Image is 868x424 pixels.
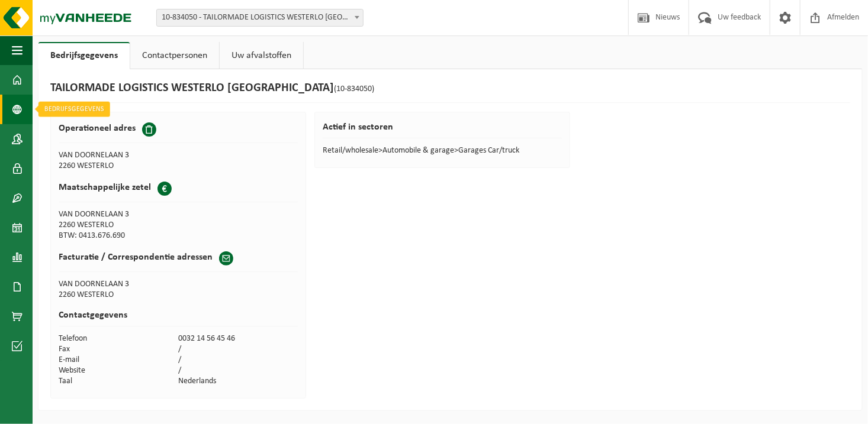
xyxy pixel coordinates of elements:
td: VAN DOORNELAAN 3 [59,209,179,220]
td: Fax [59,344,179,355]
td: 2260 WESTERLO [59,161,179,171]
h2: Actief in sectoren [323,122,561,138]
td: 2260 WESTERLO [59,220,179,231]
td: 0032 14 56 45 46 [178,334,298,344]
span: 10-834050 - TAILORMADE LOGISTICS WESTERLO NV - WESTERLO [156,9,364,27]
td: Nederlands [178,376,298,387]
a: Uw afvalstoffen [220,42,303,69]
td: VAN DOORNELAAN 3 [59,150,179,161]
a: Contactpersonen [130,42,219,69]
td: / [178,344,298,355]
span: (10-834050) [334,85,374,93]
h1: TAILORMADE LOGISTICS WESTERLO [GEOGRAPHIC_DATA] [50,81,374,96]
h2: Contactgegevens [59,310,298,326]
td: / [178,365,298,376]
td: / [178,355,298,365]
td: Taal [59,376,179,387]
a: Bedrijfsgegevens [38,42,130,69]
td: Telefoon [59,334,179,344]
td: Retail/wholesale>Automobile & garage>Garages Car/truck [323,145,561,156]
td: 2260 WESTERLO [59,290,298,300]
td: BTW: 0413.676.690 [59,231,179,241]
h2: Facturatie / Correspondentie adressen [59,251,213,263]
td: Website [59,365,179,376]
td: E-mail [59,355,179,365]
h2: Maatschappelijke zetel [59,182,152,193]
span: 10-834050 - TAILORMADE LOGISTICS WESTERLO NV - WESTERLO [157,9,363,26]
h2: Operationeel adres [59,122,136,134]
td: VAN DOORNELAAN 3 [59,279,298,290]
